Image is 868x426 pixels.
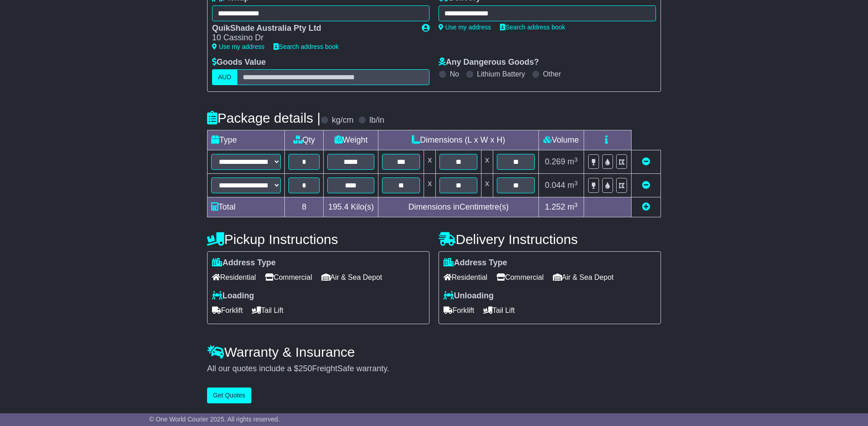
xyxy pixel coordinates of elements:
[500,24,565,31] a: Search address book
[328,202,349,211] span: 195.4
[212,69,237,85] label: AUD
[545,202,565,211] span: 1.252
[285,197,324,217] td: 8
[212,303,243,317] span: Forklift
[642,157,650,166] a: Remove this item
[481,174,493,197] td: x
[149,416,280,423] span: © One World Courier 2025. All rights reserved.
[439,232,661,247] h4: Delivery Instructions
[538,130,584,150] td: Volume
[324,130,378,150] td: Weight
[567,181,578,190] span: m
[212,43,264,50] a: Use my address
[545,157,565,166] span: 0.269
[212,258,276,268] label: Address Type
[212,270,256,284] span: Residential
[274,43,339,50] a: Search address book
[443,303,474,317] span: Forklift
[496,270,543,284] span: Commercial
[212,291,254,301] label: Loading
[443,291,494,301] label: Unloading
[207,345,661,359] h4: Warranty & Insurance
[378,130,538,150] td: Dimensions (L x W x H)
[285,130,324,150] td: Qty
[252,303,283,317] span: Tail Lift
[574,201,578,208] sup: 3
[477,70,525,78] label: Lithium Battery
[443,258,507,268] label: Address Type
[207,364,661,374] div: All our quotes include a $ FreightSafe warranty.
[642,181,650,190] a: Remove this item
[567,202,578,211] span: m
[207,110,321,125] h4: Package details |
[553,270,614,284] span: Air & Sea Depot
[642,202,650,211] a: Add new item
[212,24,413,34] div: QuikShade Australia Pty Ltd
[321,270,382,284] span: Air & Sea Depot
[207,388,251,403] button: Get Quotes
[439,57,539,67] label: Any Dangerous Goods?
[207,232,429,247] h4: Pickup Instructions
[481,150,493,174] td: x
[332,115,354,125] label: kg/cm
[208,197,285,217] td: Total
[324,197,378,217] td: Kilo(s)
[450,70,459,78] label: No
[212,33,413,43] div: 10 Cassino Dr
[574,156,578,163] sup: 3
[543,70,561,78] label: Other
[574,180,578,187] sup: 3
[208,130,285,150] td: Type
[567,157,578,166] span: m
[545,181,565,190] span: 0.044
[369,115,384,125] label: lb/in
[443,270,487,284] span: Residential
[424,174,436,197] td: x
[439,24,491,31] a: Use my address
[265,270,312,284] span: Commercial
[424,150,436,174] td: x
[298,364,312,373] span: 250
[212,57,266,67] label: Goods Value
[483,303,515,317] span: Tail Lift
[378,197,538,217] td: Dimensions in Centimetre(s)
